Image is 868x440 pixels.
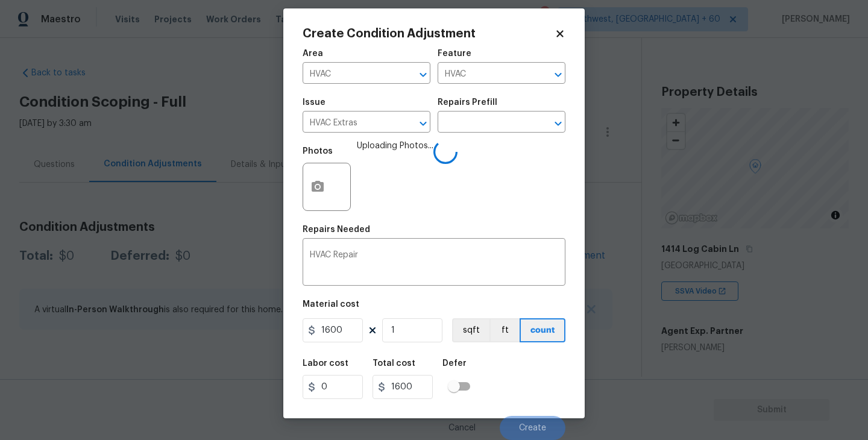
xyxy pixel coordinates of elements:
button: Open [415,115,432,132]
h5: Area [303,49,323,58]
span: Uploading Photos... [357,140,433,218]
h5: Repairs Prefill [438,98,497,107]
button: Create [500,416,565,440]
button: Open [415,66,432,83]
h5: Issue [303,98,325,107]
h5: Labor cost [303,359,348,368]
span: Create [519,424,546,433]
h5: Material cost [303,300,359,309]
span: Cancel [448,424,476,433]
button: Cancel [429,416,495,440]
textarea: HVAC Repair [310,251,558,276]
h2: Create Condition Adjustment [303,28,555,40]
button: Open [550,66,567,83]
button: sqft [452,318,489,342]
h5: Defer [442,359,467,368]
h5: Feature [438,49,471,58]
h5: Photos [303,147,333,156]
h5: Total cost [373,359,415,368]
h5: Repairs Needed [303,225,370,234]
button: ft [489,318,520,342]
button: Open [550,115,567,132]
button: count [520,318,565,342]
